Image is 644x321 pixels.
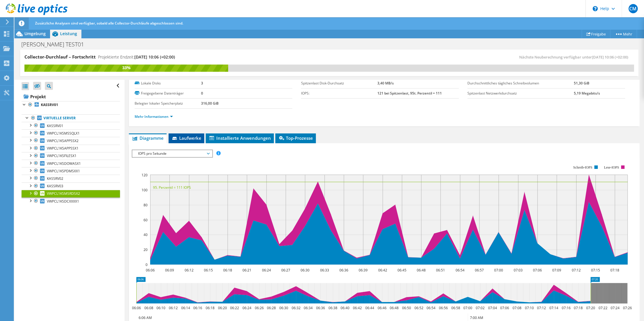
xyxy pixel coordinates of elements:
a: VWPCL1KSMSRDSX2 [22,190,120,197]
span: VWPCL1KSMSSQLX1 [47,131,80,136]
h1: [PERSON_NAME] TEST01 [19,41,93,48]
label: Durchschnittliches tägliches Schreibvolumen [467,80,574,86]
a: VWPCL1KSPDMSXX1 [22,167,120,175]
text: 06:33 [320,268,329,273]
a: VWPCL1KSAPPSSX2 [22,137,120,144]
a: Mehr Informationen [135,114,173,119]
text: 06:56 [439,305,448,310]
text: 06:24 [262,268,271,273]
text: 07:18 [574,305,583,310]
text: 06:09 [165,268,174,273]
text: 07:18 [610,268,619,273]
b: 3 [201,81,203,86]
span: Top-Prozesse [278,135,313,141]
text: 07:09 [552,268,561,273]
text: 06:18 [223,268,232,273]
text: 95. Perzentil = 111 IOPS [153,185,191,190]
text: 06:36 [316,305,325,310]
text: 06:30 [301,268,309,273]
text: 07:03 [514,268,523,273]
text: 07:15 [591,268,600,273]
text: 07:10 [525,305,534,310]
text: 06:06 [132,305,141,310]
text: 07:04 [488,305,497,310]
text: 06:22 [230,305,239,310]
b: 121 bei Spitzenlast, 95t. Perzentil = 111 [377,91,442,96]
label: IOPS: [301,90,377,96]
a: VWPCL1KSAPPSSX1 [22,145,120,152]
label: Spitzenlast Netzwerkdurchsatz [467,90,574,96]
div: 33% [24,65,228,71]
a: VWPCL1KSDOWASX1 [22,160,120,167]
span: IOPS pro Sekunde [135,150,209,157]
text: 07:02 [476,305,485,310]
span: VWPCL1KSMSRDSX2 [47,191,80,196]
label: Freigegebene Datenträger [135,90,201,96]
a: KASSRV01 [22,101,120,109]
text: 07:00 [494,268,503,273]
span: Installierte Anwendungen [209,135,271,141]
span: [DATE] 10:06 (+02:00) [592,54,628,60]
span: VWPCL1KSDOWASX1 [47,161,81,166]
text: 60 [144,218,148,222]
span: Laufwerke [171,135,201,141]
text: 06:12 [169,305,178,310]
text: 06:24 [242,305,251,310]
text: 06:20 [218,305,227,310]
text: 07:26 [623,305,632,310]
text: 07:12 [572,268,581,273]
a: VWPCL1KSMSSQLX1 [22,129,120,137]
text: 07:06 [533,268,542,273]
svg: \n [593,6,598,11]
text: 06:48 [417,268,426,273]
text: 06:32 [292,305,301,310]
text: 06:26 [255,305,264,310]
span: KASSRV02 [47,176,63,181]
text: 06:45 [398,268,406,273]
h4: Projektierte Endzeit: [98,54,175,60]
text: 06:51 [436,268,445,273]
span: CM [628,4,638,13]
text: 06:50 [402,305,411,310]
span: KASSRV03 [47,184,63,188]
a: Freigabe [582,29,610,38]
text: 06:57 [475,268,484,273]
text: Schreib-IOPS [573,165,592,169]
span: [DATE] 10:06 (+02:00) [134,54,175,60]
text: 100 [142,188,148,192]
text: 06:34 [304,305,313,310]
text: 06:28 [267,305,276,310]
text: 07:00 [463,305,472,310]
text: 06:14 [181,305,190,310]
span: Zusätzliche Analysen sind verfügbar, sobald alle Collector-Durchläufe abgeschlossen sind. [35,21,183,26]
a: KASSRV01 [22,122,120,129]
text: 07:20 [586,305,595,310]
text: 07:12 [537,305,546,310]
text: 06:42 [353,305,362,310]
span: Leistung [60,31,77,36]
text: 06:12 [185,268,194,273]
text: 120 [142,173,148,178]
b: 5,19 Megabits/s [574,91,600,96]
a: KASSRV03 [22,182,120,190]
text: 06:27 [281,268,290,273]
text: 06:30 [279,305,288,310]
text: 06:16 [193,305,202,310]
text: 06:54 [456,268,465,273]
label: Lokale Disks [135,80,201,86]
text: 06:06 [146,268,155,273]
text: 07:08 [513,305,521,310]
text: 40 [144,232,148,237]
span: VWPCL1KSFILESX1 [47,153,77,158]
a: Mehr [610,29,637,38]
text: 06:48 [390,305,399,310]
label: Belegter lokaler Speicherplatz [135,101,201,106]
text: 80 [144,203,148,207]
a: KASSRV02 [22,175,120,182]
text: 06:15 [204,268,213,273]
a: VWPCL1KSFILESX1 [22,152,120,160]
b: 0 [201,91,203,96]
text: 06:42 [378,268,387,273]
span: Nächste Neuberechnung verfügbar unter [519,54,631,60]
a: Virtuelle Server [22,114,120,122]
